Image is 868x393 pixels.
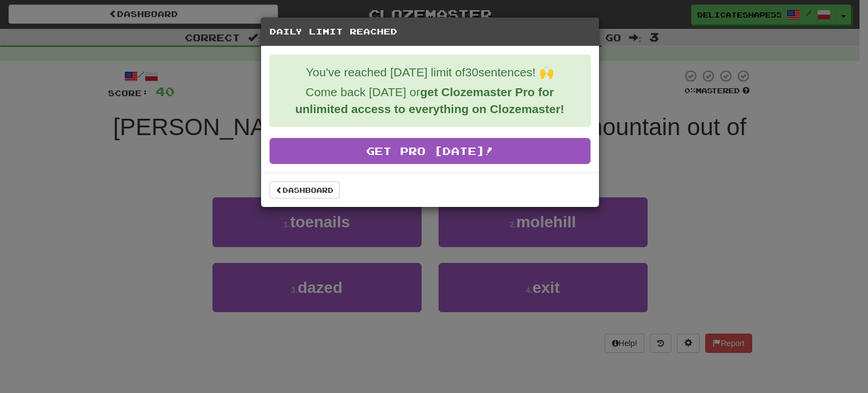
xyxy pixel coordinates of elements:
p: You've reached [DATE] limit of 30 sentences! 🙌 [279,64,581,81]
a: Dashboard [270,182,340,198]
p: Come back [DATE] or [279,84,581,118]
a: Get Pro [DATE]! [270,138,591,164]
h5: Daily Limit Reached [270,26,591,37]
strong: get Clozemaster Pro for unlimited access to everything on Clozemaster! [295,85,564,115]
